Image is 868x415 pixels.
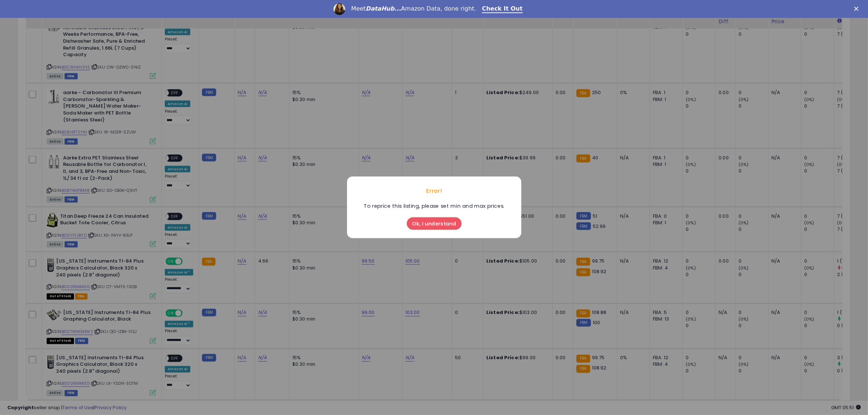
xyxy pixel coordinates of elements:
a: Check It Out [482,5,523,13]
div: Meet Amazon Data, done right. [351,5,476,12]
i: DataHub... [366,5,401,12]
button: Ok, I understand [407,218,462,230]
div: Close [854,7,861,11]
div: To reprice this listing, please set min and max prices. [360,202,508,210]
div: Error! [347,180,521,202]
img: Profile image for Georgie [334,3,345,15]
